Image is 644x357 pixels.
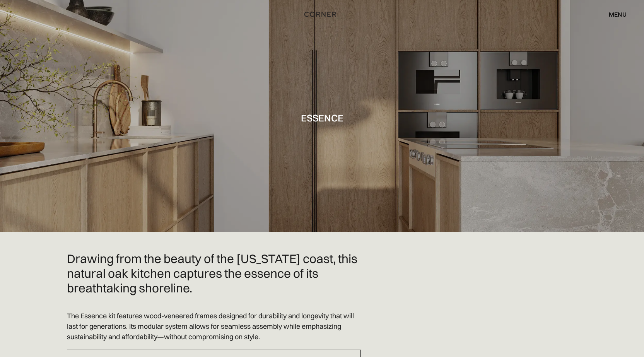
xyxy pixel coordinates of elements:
p: The Essence kit features wood-veneered frames designed for durability and longevity that will las... [67,311,361,342]
h1: Essence [301,113,343,123]
h2: Drawing from the beauty of the [US_STATE] coast, this natural oak kitchen captures the essence of... [67,251,361,295]
div: menu [601,8,627,21]
a: home [295,9,348,19]
div: menu [609,11,627,17]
